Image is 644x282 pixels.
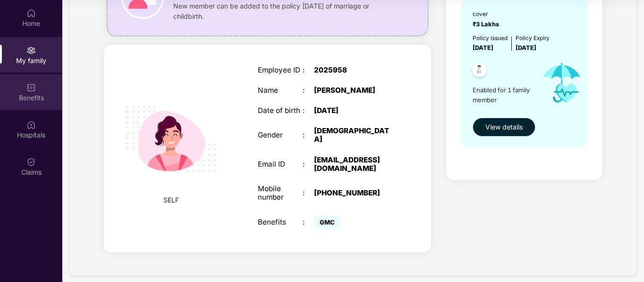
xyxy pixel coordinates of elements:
[258,86,303,95] div: Name
[473,34,508,43] div: Policy issued
[534,53,589,113] img: icon
[26,120,36,129] img: svg+xml;base64,PHN2ZyBpZD0iSG9zcGl0YWxzIiB4bWxucz0iaHR0cDovL3d3dy53My5vcmcvMjAwMC9zdmciIHdpZHRoPS...
[258,185,303,201] div: Mobile number
[314,189,393,197] div: [PHONE_NUMBER]
[314,156,393,173] div: [EMAIL_ADDRESS][DOMAIN_NAME]
[473,118,535,137] button: View details
[303,131,314,139] div: :
[258,160,303,169] div: Email ID
[258,131,303,139] div: Gender
[468,59,491,82] img: svg+xml;base64,PHN2ZyB4bWxucz0iaHR0cDovL3d3dy53My5vcmcvMjAwMC9zdmciIHdpZHRoPSI0OC45NDMiIGhlaWdodD...
[173,1,392,22] span: New member can be added to the policy [DATE] of marriage or childbirth.
[26,8,36,18] img: svg+xml;base64,PHN2ZyBpZD0iSG9tZSIgeG1sbnM9Imh0dHA6Ly93d3cudzMub3JnLzIwMDAvc3ZnIiB3aWR0aD0iMjAiIG...
[516,34,550,43] div: Policy Expiry
[303,160,314,169] div: :
[303,218,314,226] div: :
[314,127,393,144] div: [DEMOGRAPHIC_DATA]
[115,82,228,195] img: svg+xml;base64,PHN2ZyB4bWxucz0iaHR0cDovL3d3dy53My5vcmcvMjAwMC9zdmciIHdpZHRoPSIyMjQiIGhlaWdodD0iMT...
[26,46,36,55] img: svg+xml;base64,PHN2ZyB3aWR0aD0iMjAiIGhlaWdodD0iMjAiIHZpZXdCb3g9IjAgMCAyMCAyMCIgZmlsbD0ibm9uZSIgeG...
[258,218,303,226] div: Benefits
[26,83,36,92] img: svg+xml;base64,PHN2ZyBpZD0iQmVuZWZpdHMiIHhtbG5zPSJodHRwOi8vd3d3LnczLm9yZy8yMDAwL3N2ZyIgd2lkdGg9Ij...
[485,122,523,132] span: View details
[303,189,314,197] div: :
[258,106,303,115] div: Date of birth
[473,85,534,105] span: Enabled for 1 family member
[473,21,502,28] span: ₹3 Lakhs
[314,66,393,74] div: 2025958
[303,86,314,95] div: :
[314,86,393,95] div: [PERSON_NAME]
[163,195,179,205] span: SELF
[258,66,303,74] div: Employee ID
[516,44,536,51] span: [DATE]
[303,106,314,115] div: :
[473,44,493,51] span: [DATE]
[314,106,393,115] div: [DATE]
[303,66,314,74] div: :
[473,10,502,19] div: cover
[314,216,340,229] span: GMC
[26,157,36,167] img: svg+xml;base64,PHN2ZyBpZD0iQ2xhaW0iIHhtbG5zPSJodHRwOi8vd3d3LnczLm9yZy8yMDAwL3N2ZyIgd2lkdGg9IjIwIi...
